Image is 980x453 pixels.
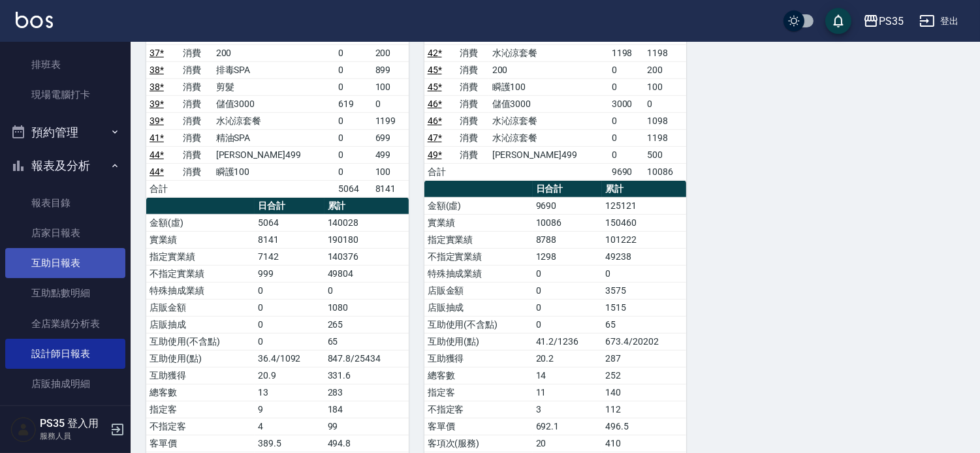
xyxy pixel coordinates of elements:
td: 283 [324,384,409,401]
td: 11 [533,384,603,401]
td: 水沁涼套餐 [489,129,609,146]
td: 496.5 [602,418,686,435]
th: 累計 [324,198,409,215]
td: 49804 [324,265,409,282]
td: 互助使用(點) [424,333,533,350]
img: Logo [16,12,53,28]
td: 水沁涼套餐 [213,112,336,129]
td: 互助使用(不含點) [424,316,533,333]
button: 預約管理 [5,116,125,149]
td: 金額(虛) [424,197,533,214]
td: [PERSON_NAME]499 [489,146,609,163]
td: 9690 [533,197,603,214]
td: 140028 [324,214,409,231]
td: 100 [644,78,686,95]
td: 水沁涼套餐 [489,112,609,129]
td: 互助獲得 [146,367,255,384]
a: 設計師日報表 [5,339,125,369]
td: 265 [324,316,409,333]
td: 0 [533,265,603,282]
a: 費用分析表 [5,399,125,429]
p: 服務人員 [40,430,106,442]
td: 排毒SPA [213,61,336,78]
td: 41.2/1236 [533,333,603,350]
td: 0 [336,163,372,180]
td: 200 [489,61,609,78]
button: 登出 [914,9,964,33]
td: 0 [609,61,644,78]
td: 0 [255,282,324,299]
td: 1198 [644,129,686,146]
td: 消費 [180,78,213,95]
td: 合計 [424,163,456,180]
td: 500 [644,146,686,163]
td: 客單價 [146,435,255,452]
td: 200 [213,44,336,61]
td: 1198 [644,44,686,61]
a: 全店業績分析表 [5,309,125,339]
td: 互助獲得 [424,350,533,367]
td: 140376 [324,248,409,265]
td: 9 [255,401,324,418]
button: PS35 [858,8,909,35]
td: 消費 [180,112,213,129]
td: 0 [609,112,644,129]
td: 4 [255,418,324,435]
td: 消費 [456,95,488,112]
td: 客單價 [424,418,533,435]
td: 1198 [609,44,644,61]
td: 1080 [324,299,409,316]
td: 140 [602,384,686,401]
td: 0 [644,95,686,112]
td: 儲值3000 [489,95,609,112]
td: 水沁涼套餐 [489,44,609,61]
td: 100 [372,163,409,180]
td: 1515 [602,299,686,316]
td: 10086 [533,214,603,231]
td: 0 [602,265,686,282]
td: 消費 [456,146,488,163]
td: 1298 [533,248,603,265]
td: 瞬護100 [213,163,336,180]
a: 店販抽成明細 [5,369,125,399]
td: 不指定實業績 [424,248,533,265]
td: 0 [336,129,372,146]
td: 184 [324,401,409,418]
td: 36.4/1092 [255,350,324,367]
td: 100 [372,78,409,95]
td: 指定實業績 [424,231,533,248]
td: 125121 [602,197,686,214]
td: 消費 [180,129,213,146]
td: 客項次(服務) [424,435,533,452]
td: 0 [609,146,644,163]
td: 49238 [602,248,686,265]
a: 店家日報表 [5,218,125,248]
td: 389.5 [255,435,324,452]
td: 0 [609,78,644,95]
td: 實業績 [146,231,255,248]
a: 報表目錄 [5,188,125,218]
a: 排班表 [5,50,125,80]
td: 0 [255,299,324,316]
td: 0 [255,333,324,350]
td: 0 [533,299,603,316]
td: 0 [609,129,644,146]
td: 699 [372,129,409,146]
button: save [825,8,851,34]
td: 65 [602,316,686,333]
td: 619 [336,95,372,112]
td: 消費 [180,61,213,78]
td: 847.8/25434 [324,350,409,367]
th: 日合計 [255,198,324,215]
td: 692.1 [533,418,603,435]
td: 3 [533,401,603,418]
td: 99 [324,418,409,435]
td: 店販金額 [146,299,255,316]
td: 20.2 [533,350,603,367]
td: 消費 [180,95,213,112]
th: 日合計 [533,181,603,198]
td: 252 [602,367,686,384]
td: 10086 [644,163,686,180]
td: 店販抽成 [146,316,255,333]
td: 消費 [180,146,213,163]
